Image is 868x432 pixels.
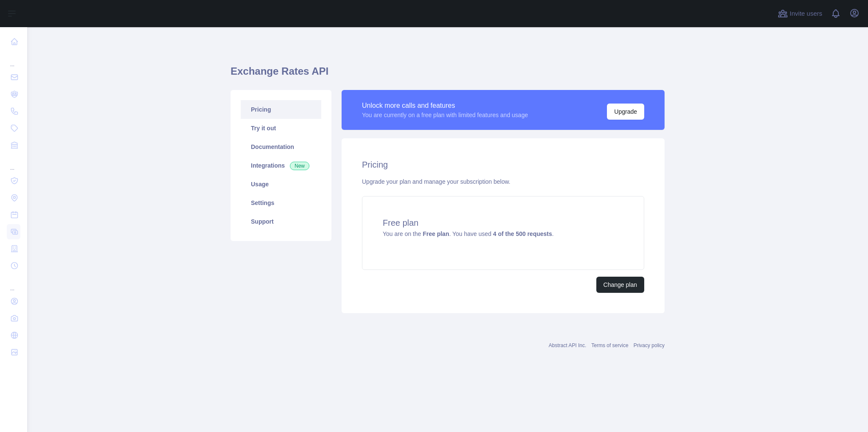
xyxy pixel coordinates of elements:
[7,154,20,171] div: ...
[776,7,824,20] button: Invite users
[241,156,321,175] a: Integrations New
[241,175,321,194] a: Usage
[549,342,587,348] a: Abstract API Inc.
[607,104,644,120] button: Upgrade
[231,65,665,85] h1: Exchange Rates API
[241,137,321,156] a: Documentation
[241,119,321,137] a: Try it out
[790,9,822,19] span: Invite users
[383,217,623,229] h4: Free plan
[290,162,309,170] span: New
[7,51,20,68] div: ...
[7,275,20,292] div: ...
[241,100,321,119] a: Pricing
[423,230,449,237] strong: Free plan
[591,342,628,348] a: Terms of service
[634,342,665,348] a: Privacy policy
[362,159,644,171] h2: Pricing
[241,212,321,231] a: Support
[493,230,552,237] strong: 4 of the 500 requests
[241,194,321,212] a: Settings
[596,277,644,293] button: Change plan
[362,111,528,119] div: You are currently on a free plan with limited features and usage
[362,177,644,186] div: Upgrade your plan and manage your subscription below.
[383,230,554,237] span: You are on the . You have used .
[362,101,528,111] div: Unlock more calls and features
